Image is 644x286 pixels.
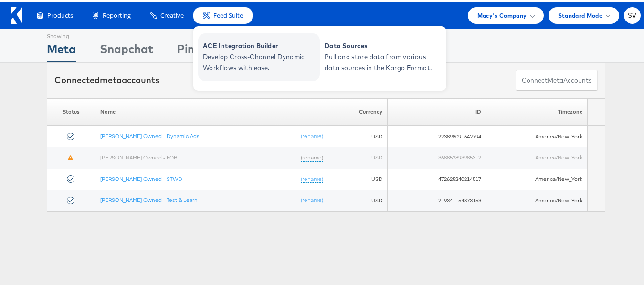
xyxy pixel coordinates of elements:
a: (rename) [301,194,323,202]
th: Status [47,96,95,124]
span: Macy's Company [477,9,527,19]
th: ID [387,96,486,124]
td: 1219341154873153 [387,188,486,209]
td: USD [328,188,387,209]
div: Showing [47,27,76,39]
a: [PERSON_NAME] Owned - Test & Learn [100,194,198,201]
span: Reporting [103,9,131,18]
td: 368852893985312 [387,145,486,167]
button: ConnectmetaAccounts [516,68,598,89]
div: Snapchat [100,39,153,60]
td: America/New_York [486,145,587,167]
div: Pinterest [177,39,228,60]
td: USD [328,124,387,145]
a: [PERSON_NAME] Owned - STWD [100,173,182,180]
span: Data Sources [325,39,439,50]
a: [PERSON_NAME] Owned - Dynamic Ads [100,130,200,138]
td: USD [328,167,387,188]
a: (rename) [301,173,323,181]
div: Meta [47,39,76,60]
td: USD [328,145,387,167]
span: Standard Mode [558,9,602,19]
a: (rename) [301,152,323,160]
span: Develop Cross-Channel Dynamic Workflows with ease. [203,50,317,72]
span: ACE Integration Builder [203,39,317,50]
span: SV [628,11,637,17]
td: America/New_York [486,124,587,145]
span: meta [548,74,563,83]
th: Currency [328,96,387,124]
td: America/New_York [486,167,587,188]
a: (rename) [301,130,323,138]
th: Timezone [486,96,587,124]
span: Creative [160,9,184,18]
a: [PERSON_NAME] Owned - FOB [100,152,177,159]
td: 223898091642794 [387,124,486,145]
div: Connected accounts [54,72,159,85]
a: Data Sources Pull and store data from various data sources in the Kargo Format. [320,32,442,79]
a: ACE Integration Builder Develop Cross-Channel Dynamic Workflows with ease. [198,32,320,79]
span: meta [100,73,122,84]
span: Products [47,9,73,18]
span: Pull and store data from various data sources in the Kargo Format. [325,50,439,72]
span: Feed Suite [213,9,243,18]
th: Name [95,96,328,124]
td: America/New_York [486,188,587,209]
td: 472625240214517 [387,167,486,188]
